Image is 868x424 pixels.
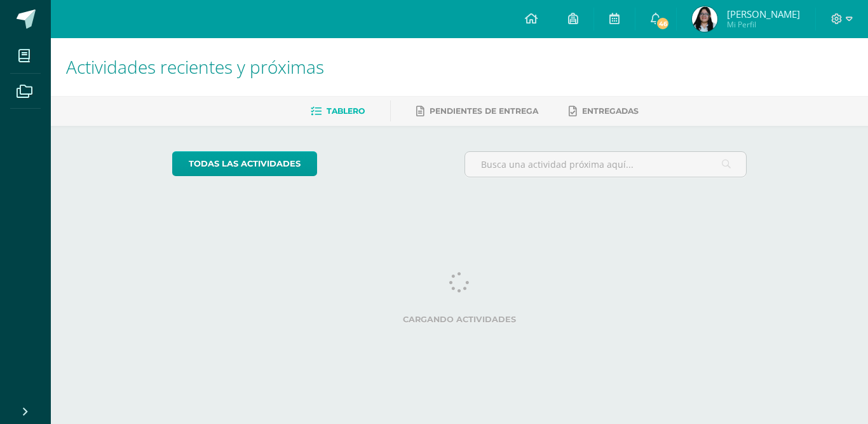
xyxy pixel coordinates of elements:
[465,152,747,177] input: Busca una actividad próxima aquí...
[692,6,717,32] img: 90de6fbeeae09dd1564117bd9b97d342.png
[656,17,670,31] span: 46
[416,101,538,121] a: Pendientes de entrega
[582,106,639,116] span: Entregadas
[569,101,639,121] a: Entregadas
[430,106,538,116] span: Pendientes de entrega
[172,315,747,324] label: Cargando actividades
[727,8,800,20] span: [PERSON_NAME]
[727,19,800,30] span: Mi Perfil
[66,55,324,79] span: Actividades recientes y próximas
[172,151,317,176] a: todas las Actividades
[327,106,365,116] span: Tablero
[311,101,365,121] a: Tablero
